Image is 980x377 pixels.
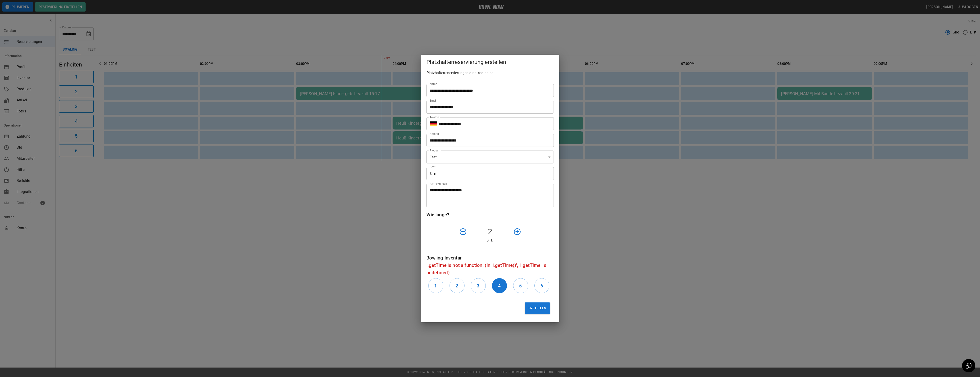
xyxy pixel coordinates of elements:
button: Select country [430,120,437,127]
h6: 1 [434,282,437,290]
label: Anfang [430,132,439,136]
button: 4 [492,278,507,293]
div: Test [426,151,554,163]
p: Std [426,238,554,243]
h6: 2 [456,282,458,290]
h6: Platzhalterreservierungen sind kostenlos [426,70,554,76]
p: € [430,171,432,176]
h6: Wie lange? [426,211,554,218]
label: Telefon [430,115,439,119]
button: 1 [428,278,443,293]
button: Erstellen [525,302,550,314]
h6: i.getTime is not a function. (In 'i.getTime()', 'i.getTime' is undefined) [426,262,554,276]
button: 6 [534,278,549,293]
h6: 6 [540,282,543,290]
button: 5 [513,278,528,293]
h5: Platzhalterreservierung erstellen [426,58,554,66]
button: 2 [450,278,465,293]
h4: 2 [469,227,511,237]
button: 3 [471,278,486,293]
h6: 5 [519,282,522,290]
h6: 3 [477,282,479,290]
h6: Bowling Inventar [426,254,554,262]
h6: 4 [498,282,500,290]
input: Choose date, selected date is Aug 23, 2025 [426,134,551,147]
